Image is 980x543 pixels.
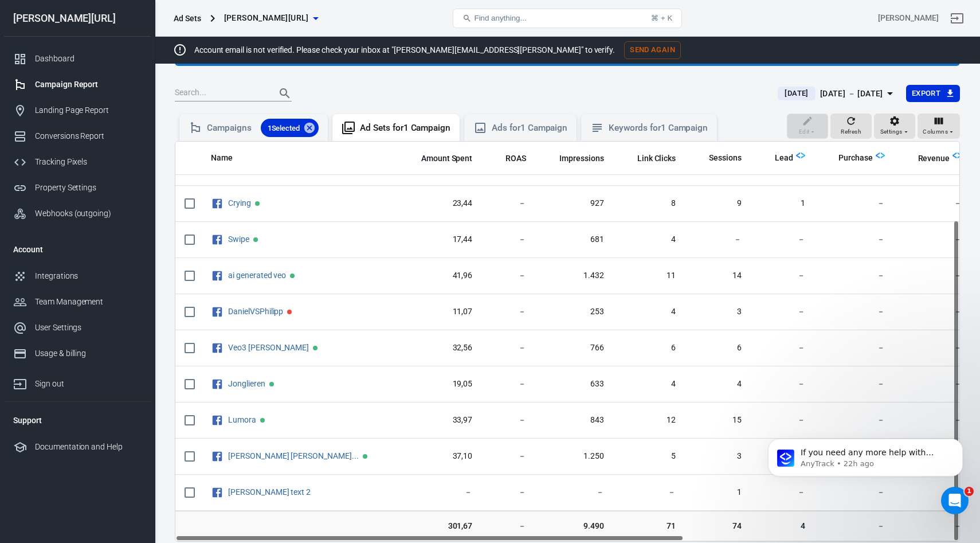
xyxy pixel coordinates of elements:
span: － [824,342,885,354]
span: － [491,198,526,209]
span: 681 [544,234,604,245]
span: 1 Selected [261,123,307,134]
span: Name [211,153,233,164]
span: Link Clicks [637,153,676,165]
span: － [903,270,962,282]
div: Usage & billing [35,347,142,360]
span: Active [255,201,260,206]
img: Logo [952,151,962,160]
a: Integrations [4,263,151,289]
span: ROAS [505,153,526,165]
span: 4 [622,306,676,318]
span: 4 [760,520,805,532]
span: The total return on ad spend [505,151,526,165]
span: － [903,306,962,318]
svg: Facebook Ads [211,305,224,319]
a: Team Management [4,289,151,315]
a: Sign out [943,5,971,32]
span: － [491,451,526,462]
span: － [760,342,805,354]
span: － [760,234,805,245]
span: － [406,487,473,498]
span: Lead [760,153,793,164]
div: Campaigns [207,119,319,137]
span: 5 [622,451,676,462]
span: Clara Christian Wolf... [228,452,360,460]
li: Account [4,236,151,263]
span: － [694,234,742,245]
span: Sessions [709,153,742,164]
div: Landing Page Report [35,104,142,116]
span: － [544,487,604,498]
div: Tracking Pixels [35,156,142,168]
a: Landing Page Report [4,97,151,123]
span: Sessions [694,153,742,164]
a: Property Settings [4,175,151,201]
span: － [491,342,526,354]
span: The number of clicks on links within the ad that led to advertiser-specified destinations [637,151,676,165]
svg: Facebook Ads [211,486,224,499]
span: Daniel long text 2 [228,488,312,496]
div: Sign out [35,378,142,390]
span: － [760,378,805,390]
span: DanielVSPhilipp [228,307,285,315]
a: ai generated veo [228,271,286,280]
div: Keywords for 1 Campaign [609,122,708,134]
span: The number of clicks on links within the ad that led to advertiser-specified destinations [622,151,676,165]
a: Tracking Pixels [4,149,151,175]
span: － [903,198,962,209]
a: Usage & billing [4,341,151,366]
span: － [903,520,962,532]
div: Team Management [35,296,142,308]
span: [DATE] [780,88,813,99]
button: Settings [874,114,915,139]
svg: Facebook Ads [211,269,224,283]
span: － [491,378,526,390]
span: 33,97 [406,415,473,426]
span: － [903,342,962,354]
span: － [491,234,526,245]
svg: Facebook Ads [211,450,224,463]
div: Integrations [35,270,142,282]
span: Purchase [838,153,873,164]
span: 23,44 [406,198,473,209]
span: Active [290,274,295,278]
span: － [491,306,526,318]
span: 17,44 [406,234,473,245]
span: 9 [694,198,742,209]
div: Ad Sets for 1 Campaign [360,122,450,134]
div: Conversions Report [35,130,142,142]
a: DanielVSPhilipp [228,307,283,316]
li: Support [4,407,151,434]
span: 1 [965,487,974,496]
a: Webhooks (outgoing) [4,201,151,226]
span: The number of times your ads were on screen. [559,151,604,165]
div: ⌘ + K [651,14,672,22]
span: Active [260,418,265,423]
span: 1.250 [544,451,604,462]
span: 6 [622,342,676,354]
div: [PERSON_NAME][URL] [4,13,151,24]
div: 1Selected [261,119,319,137]
span: 4 [622,234,676,245]
span: Columns [923,127,948,137]
span: 927 [544,198,604,209]
span: 15 [694,415,742,426]
span: Purchase [824,153,873,164]
span: 843 [544,415,604,426]
svg: Facebook Ads [211,197,224,210]
a: Swipe [228,235,249,244]
span: 14 [694,270,742,282]
span: The estimated total amount of money you've spent on your campaign, ad set or ad during its schedule. [406,151,473,165]
span: Lumora [228,416,258,424]
svg: Facebook Ads [211,233,224,247]
div: Ad Sets [174,13,201,24]
div: Property Settings [35,182,142,194]
span: Active [363,454,367,459]
a: Sign out [4,366,151,397]
span: 8 [622,198,676,209]
span: Refresh [841,127,861,137]
span: － [824,234,885,245]
span: 1 [760,198,805,209]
